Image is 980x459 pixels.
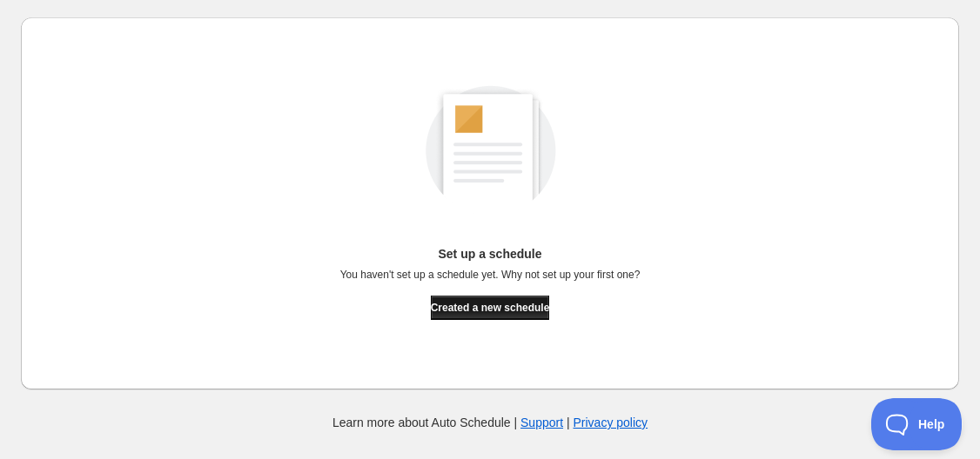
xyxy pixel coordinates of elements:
p: Learn more about Auto Schedule | | [332,414,648,431]
button: Created a new schedule [431,296,550,320]
iframe: Toggle Customer Support [871,398,963,450]
p: Set up a schedule [340,245,641,263]
a: Privacy policy [574,416,648,429]
a: Support [520,416,563,429]
span: Created a new schedule [431,301,550,315]
p: You haven't set up a schedule yet. Why not set up your first one? [340,268,641,282]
